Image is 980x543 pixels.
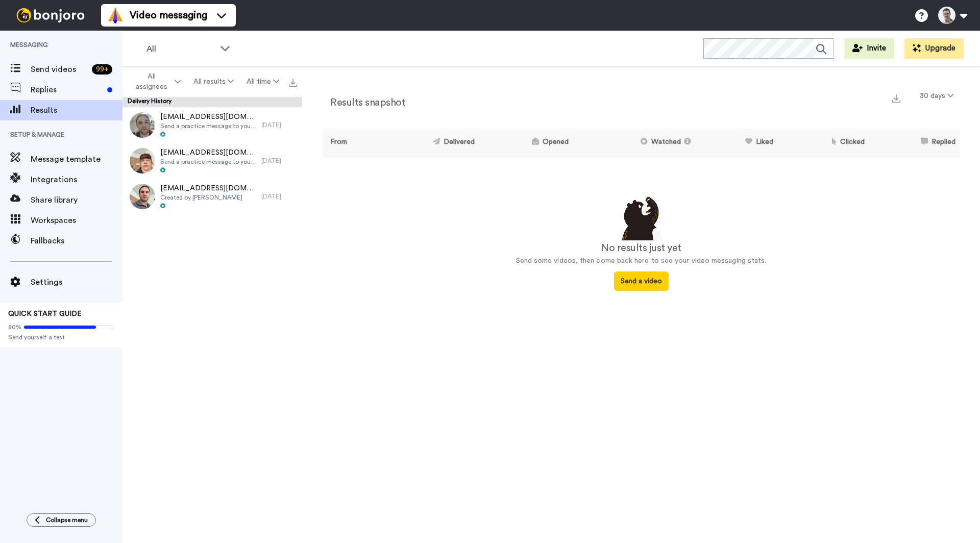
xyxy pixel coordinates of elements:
[122,107,302,143] a: [EMAIL_ADDRESS][DOMAIN_NAME]Send a practice message to yourself[DATE]
[240,72,286,91] button: All time
[107,7,124,23] img: vm-color.svg
[375,129,478,157] th: Delivered
[131,71,173,92] span: All assignees
[160,112,256,122] span: [EMAIL_ADDRESS][DOMAIN_NAME]
[289,79,297,87] img: export.svg
[8,323,21,331] span: 80%
[616,194,667,241] img: results-emptystates.png
[187,72,240,91] button: All results
[261,157,297,165] div: [DATE]
[31,153,122,165] span: Message template
[12,8,89,22] img: bj-logo-header-white.svg
[160,193,256,202] span: Created by [PERSON_NAME]
[573,129,699,157] th: Watched
[160,122,256,130] span: Send a practice message to yourself
[130,148,155,174] img: 703a8aac-e8a0-491b-ac93-ab717a502c47-thumb.jpg
[699,129,777,157] th: Liked
[125,67,187,96] button: All assignees
[31,174,122,186] span: Integrations
[869,129,960,157] th: Replied
[323,97,405,108] h2: Results snapshot
[904,38,964,59] button: Upgrade
[160,183,256,193] span: [EMAIL_ADDRESS][DOMAIN_NAME]
[31,214,122,227] span: Workspaces
[122,179,302,214] a: [EMAIL_ADDRESS][DOMAIN_NAME]Created by [PERSON_NAME][DATE]
[892,94,900,103] img: export.svg
[261,192,297,201] div: [DATE]
[777,129,869,157] th: Clicked
[31,104,122,116] span: Results
[122,97,302,107] div: Delivery History
[92,64,112,75] div: 99 +
[614,278,669,285] a: Send a video
[146,43,215,55] span: All
[844,38,894,59] button: Invite
[323,256,960,266] p: Send some videos, then come back here to see your video messaging stats.
[614,271,669,291] button: Send a video
[889,90,903,105] button: Export a summary of each team member’s results that match this filter now.
[323,129,375,157] th: From
[122,143,302,179] a: [EMAIL_ADDRESS][DOMAIN_NAME]Send a practice message to yourself[DATE]
[160,147,256,158] span: [EMAIL_ADDRESS][DOMAIN_NAME]
[8,333,114,341] span: Send yourself a test
[286,74,300,89] button: Export all results that match these filters now.
[31,84,103,96] span: Replies
[46,516,88,524] span: Collapse menu
[31,276,122,288] span: Settings
[130,184,155,209] img: 9767d442-2a16-49e1-ac8f-8426e367c87b-thumb.jpg
[323,240,960,256] div: No results just yet
[27,513,96,527] button: Collapse menu
[160,158,256,166] span: Send a practice message to yourself
[130,112,155,138] img: ff63f3a1-7c4b-4d99-b221-19a3126a2d61-thumb.jpg
[31,63,88,76] span: Send videos
[261,121,297,129] div: [DATE]
[914,87,960,105] button: 30 days
[8,310,82,317] span: QUICK START GUIDE
[31,194,122,206] span: Share library
[130,8,207,22] span: Video messaging
[31,235,122,247] span: Fallbacks
[479,129,573,157] th: Opened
